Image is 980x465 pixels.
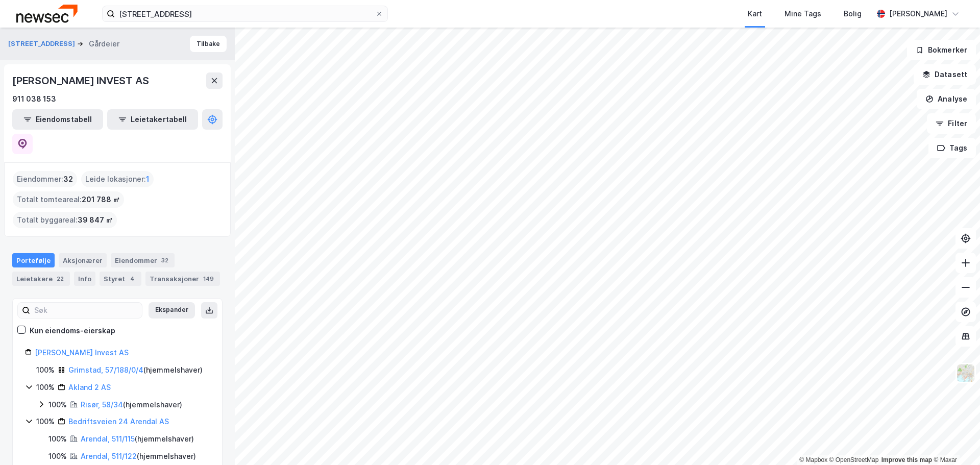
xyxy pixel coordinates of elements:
span: 32 [63,173,73,185]
button: Tilbake [190,36,227,52]
div: 100% [48,433,67,445]
div: Portefølje [12,253,55,267]
a: Bedriftsveien 24 Arendal AS [68,417,169,426]
div: Kart [748,8,762,20]
div: Info [74,272,95,286]
div: 149 [201,274,216,284]
button: [STREET_ADDRESS] [8,39,77,49]
button: Ekspander [149,302,195,319]
div: 22 [55,274,66,284]
button: Eiendomstabell [12,109,103,130]
div: ( hjemmelshaver ) [81,433,194,445]
a: [PERSON_NAME] Invest AS [35,348,129,357]
button: Bokmerker [907,40,976,60]
a: Akland 2 AS [68,383,111,391]
div: Kun eiendoms-eierskap [30,325,115,337]
div: 100% [48,450,67,462]
iframe: Chat Widget [929,416,980,465]
span: 1 [146,173,150,185]
div: 100% [36,415,55,428]
button: Analyse [917,89,976,109]
span: 201 788 ㎡ [82,193,120,206]
div: Totalt tomteareal : [13,191,124,208]
a: OpenStreetMap [829,456,879,463]
img: newsec-logo.f6e21ccffca1b3a03d2d.png [16,5,78,22]
div: Gårdeier [89,38,119,50]
span: 39 847 ㎡ [78,214,113,226]
div: Styret [100,272,141,286]
div: ( hjemmelshaver ) [81,399,182,411]
a: Risør, 58/34 [81,400,123,409]
button: Leietakertabell [107,109,198,130]
div: ( hjemmelshaver ) [68,364,203,376]
div: Transaksjoner [145,272,220,286]
a: Mapbox [799,456,827,463]
div: Leietakere [12,272,70,286]
button: Tags [928,138,976,158]
div: 100% [48,399,67,411]
button: Datasett [914,64,976,85]
a: Grimstad, 57/188/0/4 [68,365,143,374]
div: Totalt byggareal : [13,212,117,228]
div: 100% [36,381,55,394]
div: Bolig [844,8,862,20]
div: 32 [159,255,170,265]
div: Eiendommer [111,253,175,267]
img: Z [956,363,975,383]
a: Arendal, 511/122 [81,452,137,460]
div: Mine Tags [785,8,821,20]
div: 100% [36,364,55,376]
input: Søk på adresse, matrikkel, gårdeiere, leietakere eller personer [115,6,375,21]
input: Søk [30,303,142,318]
a: Improve this map [881,456,932,463]
div: 4 [127,274,137,284]
div: [PERSON_NAME] INVEST AS [12,72,151,89]
div: Eiendommer : [13,171,77,187]
a: Arendal, 511/115 [81,434,135,443]
div: ( hjemmelshaver ) [81,450,196,462]
div: Leide lokasjoner : [81,171,154,187]
button: Filter [927,113,976,134]
div: 911 038 153 [12,93,56,105]
div: Aksjonærer [59,253,107,267]
div: [PERSON_NAME] [889,8,947,20]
